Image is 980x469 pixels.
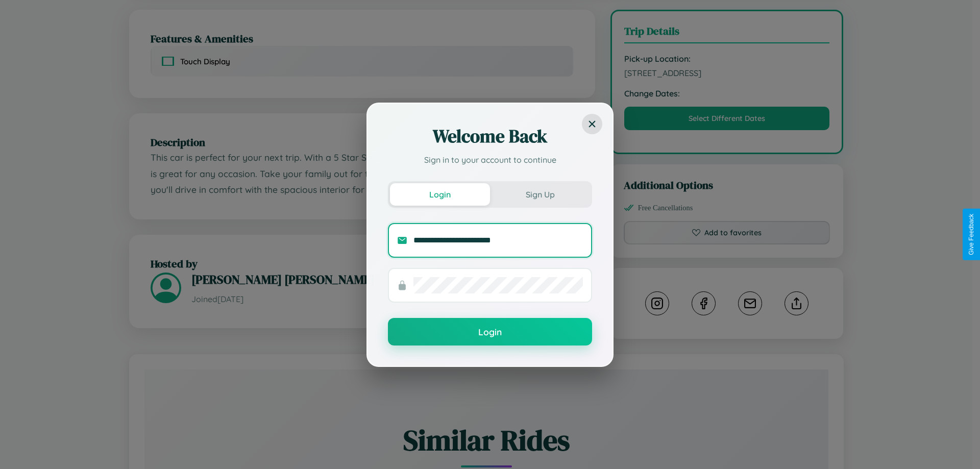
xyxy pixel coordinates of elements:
[968,214,975,255] div: Give Feedback
[388,154,592,166] p: Sign in to your account to continue
[388,124,592,149] h2: Welcome Back
[490,183,590,206] button: Sign Up
[388,318,592,345] button: Login
[390,183,490,206] button: Login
